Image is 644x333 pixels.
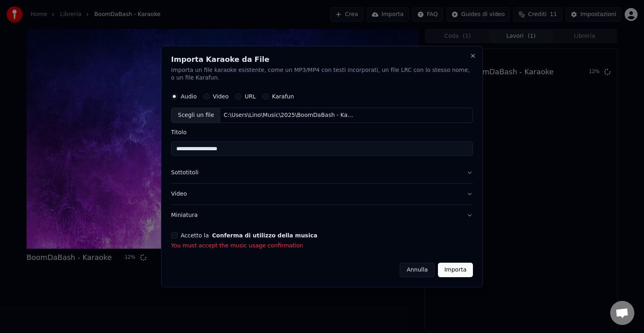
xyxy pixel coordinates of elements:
[438,263,473,277] button: Importa
[213,94,229,100] label: Video
[171,130,473,135] label: Titolo
[171,205,473,226] button: Miniatura
[272,94,294,100] label: Karafun
[181,94,197,100] label: Audio
[171,184,473,204] button: Video
[171,108,221,123] div: Scegli un file
[212,233,318,238] button: Accetto la
[171,163,473,184] button: Sottotitoli
[171,66,473,82] p: Importa un file karaoke esistente, come un MP3/MP4 con testi incorporati, un file LRC con lo stes...
[400,263,435,277] button: Annulla
[171,56,473,63] h2: Importa Karaoke da File
[221,112,357,120] div: C:\Users\Lino\Music\2025\BoomDaBash - Karaoke.mp3
[181,233,317,238] label: Accetto la
[245,94,256,100] label: URL
[171,242,473,250] p: You must accept the music usage confirmation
